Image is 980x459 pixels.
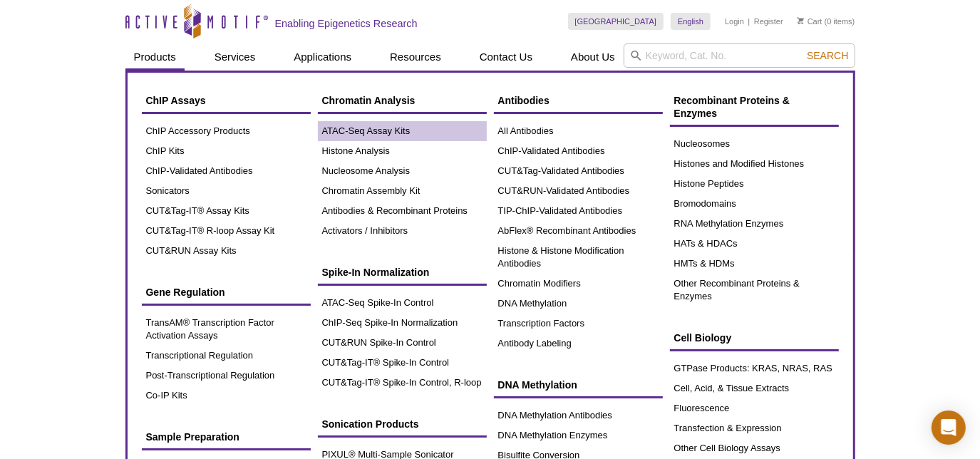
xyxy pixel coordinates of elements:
a: Activators / Inhibitors [318,221,487,241]
a: Chromatin Assembly Kit [318,181,487,201]
a: Transcriptional Regulation [142,346,311,366]
a: DNA Methylation Enzymes [494,426,663,445]
a: TIP-ChIP-Validated Antibodies [494,201,663,221]
a: ChIP-Seq Spike-In Normalization [318,313,487,333]
a: Sonicators [142,181,311,201]
li: (0 items) [798,13,855,30]
a: Chromatin Analysis [318,87,487,114]
a: ATAC-Seq Assay Kits [318,121,487,141]
div: Open Intercom Messenger [932,411,966,445]
a: ATAC-Seq Spike-In Control [318,293,487,313]
span: Antibodies [498,95,550,106]
a: Recombinant Proteins & Enzymes [670,87,839,127]
a: ChIP Accessory Products [142,121,311,141]
a: Sample Preparation [142,423,311,450]
a: DNA Methylation [494,294,663,314]
span: Sample Preparation [146,431,240,443]
a: GTPase Products: KRAS, NRAS, RAS [670,359,839,378]
a: CUT&Tag-IT® Spike-In Control [318,353,487,373]
a: CUT&Tag-IT® Assay Kits [142,201,311,221]
a: Contact Us [471,43,541,71]
a: Services [206,43,264,71]
a: Spike-In Normalization [318,259,487,286]
a: Bromodomains [670,194,839,214]
a: Applications [285,43,360,71]
a: All Antibodies [494,121,663,141]
h2: Enabling Epigenetics Research [275,17,418,30]
a: Chromatin Modifiers [494,274,663,294]
a: CUT&Tag-IT® R-loop Assay Kit [142,221,311,241]
a: Other Cell Biology Assays [670,438,839,458]
a: HMTs & HDMs [670,254,839,274]
a: CUT&Tag-Validated Antibodies [494,161,663,181]
a: Antibodies & Recombinant Proteins [318,201,487,221]
span: Cell Biology [674,332,732,344]
a: Products [125,43,185,71]
a: Sonication Products [318,411,487,438]
a: CUT&RUN Assay Kits [142,241,311,261]
a: CUT&RUN-Validated Antibodies [494,181,663,201]
a: Nucleosome Analysis [318,161,487,181]
a: ChIP-Validated Antibodies [142,161,311,181]
a: TransAM® Transcription Factor Activation Assays [142,313,311,346]
input: Keyword, Cat. No. [624,43,855,68]
img: Your Cart [798,17,804,24]
a: CUT&RUN Spike-In Control [318,333,487,353]
a: Fluorescence [670,398,839,418]
a: Cart [798,16,822,26]
span: Sonication Products [322,418,419,430]
a: Histone & Histone Modification Antibodies [494,241,663,274]
a: ChIP Kits [142,141,311,161]
a: Transfection & Expression [670,418,839,438]
a: DNA Methylation Antibodies [494,406,663,426]
span: Search [807,50,848,61]
a: DNA Methylation [494,371,663,398]
span: Recombinant Proteins & Enzymes [674,95,790,119]
a: English [671,13,711,30]
a: RNA Methylation Enzymes [670,214,839,234]
a: Antibody Labeling [494,334,663,354]
span: Chromatin Analysis [322,95,416,106]
a: Cell Biology [670,324,839,351]
span: ChIP Assays [146,95,206,106]
a: Cell, Acid, & Tissue Extracts [670,378,839,398]
a: HATs & HDACs [670,234,839,254]
a: Post-Transcriptional Regulation [142,366,311,386]
a: Resources [381,43,450,71]
a: Gene Regulation [142,279,311,306]
a: Antibodies [494,87,663,114]
a: Co-IP Kits [142,386,311,406]
a: CUT&Tag-IT® Spike-In Control, R-loop [318,373,487,393]
a: Transcription Factors [494,314,663,334]
a: Register [754,16,783,26]
span: DNA Methylation [498,379,577,391]
span: Gene Regulation [146,287,225,298]
a: About Us [562,43,624,71]
a: Login [725,16,744,26]
a: AbFlex® Recombinant Antibodies [494,221,663,241]
a: Nucleosomes [670,134,839,154]
span: Spike-In Normalization [322,267,430,278]
a: Other Recombinant Proteins & Enzymes [670,274,839,306]
li: | [748,13,751,30]
button: Search [803,49,852,62]
a: [GEOGRAPHIC_DATA] [568,13,664,30]
a: ChIP Assays [142,87,311,114]
a: Histones and Modified Histones [670,154,839,174]
a: ChIP-Validated Antibodies [494,141,663,161]
a: Histone Analysis [318,141,487,161]
a: Histone Peptides [670,174,839,194]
